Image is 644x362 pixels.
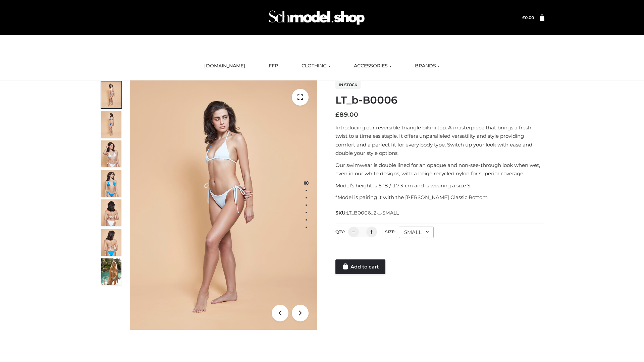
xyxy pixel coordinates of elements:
[101,199,121,226] img: ArielClassicBikiniTop_CloudNine_AzureSky_OW114ECO_7-scaled.jpg
[335,111,358,118] bdi: 89.00
[410,59,445,73] a: BRANDS
[385,229,395,234] label: Size:
[349,59,396,73] a: ACCESSORIES
[335,111,339,118] span: £
[266,4,367,31] img: Schmodel Admin 964
[264,59,283,73] a: FFP
[522,15,534,20] a: £0.00
[297,59,335,73] a: CLOTHING
[101,170,121,197] img: ArielClassicBikiniTop_CloudNine_AzureSky_OW114ECO_4-scaled.jpg
[335,229,345,234] label: QTY:
[522,15,525,20] span: £
[101,111,121,138] img: ArielClassicBikiniTop_CloudNine_AzureSky_OW114ECO_2-scaled.jpg
[335,161,544,178] p: Our swimwear is double lined for an opaque and non-see-through look when wet, even in our white d...
[335,123,544,158] p: Introducing our reversible triangle bikini top. A masterpiece that brings a fresh twist to a time...
[399,227,434,238] div: SMALL
[101,81,121,108] img: ArielClassicBikiniTop_CloudNine_AzureSky_OW114ECO_1-scaled.jpg
[101,229,121,256] img: ArielClassicBikiniTop_CloudNine_AzureSky_OW114ECO_8-scaled.jpg
[346,210,399,216] span: LT_B0006_2-_-SMALL
[335,181,544,190] p: Model’s height is 5 ‘8 / 173 cm and is wearing a size S.
[335,193,544,202] p: *Model is pairing it with the [PERSON_NAME] Classic Bottom
[199,59,250,73] a: [DOMAIN_NAME]
[101,258,121,285] img: Arieltop_CloudNine_AzureSky2.jpg
[335,81,361,89] span: In stock
[335,209,399,217] span: SKU:
[101,140,121,167] img: ArielClassicBikiniTop_CloudNine_AzureSky_OW114ECO_3-scaled.jpg
[335,94,544,106] h1: LT_b-B0006
[130,80,317,330] img: ArielClassicBikiniTop_CloudNine_AzureSky_OW114ECO_1
[522,15,534,20] bdi: 0.00
[335,259,385,274] a: Add to cart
